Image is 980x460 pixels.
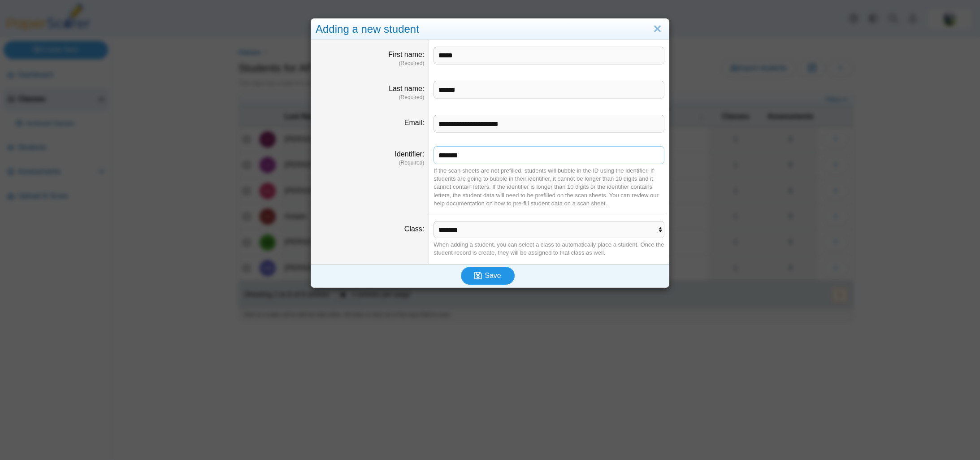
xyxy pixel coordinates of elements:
[389,85,424,92] label: Last name
[316,60,424,67] dfn: (Required)
[434,241,664,257] div: When adding a student, you can select a class to automatically place a student. Once the student ...
[434,167,664,208] div: If the scan sheets are not prefilled, students will bubble in the ID using the identifier. If stu...
[404,225,424,233] label: Class
[311,19,669,40] div: Adding a new student
[404,119,424,126] label: Email
[485,272,501,279] span: Save
[395,150,425,158] label: Identifier
[316,159,424,167] dfn: (Required)
[388,51,424,58] label: First name
[461,267,515,285] button: Save
[650,22,664,37] a: Close
[316,94,424,101] dfn: (Required)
